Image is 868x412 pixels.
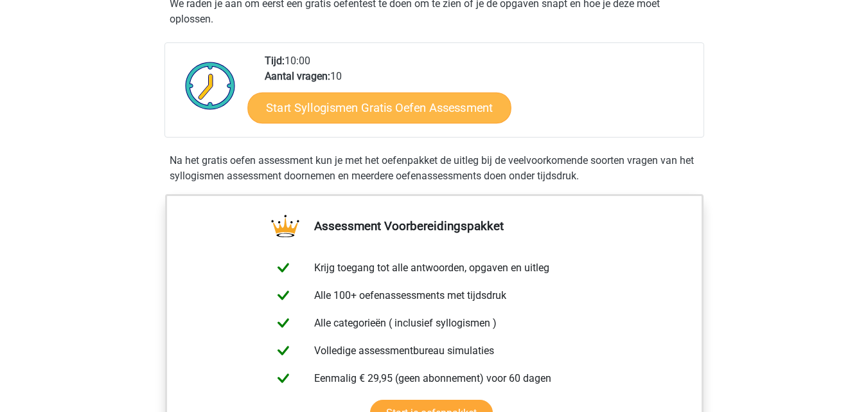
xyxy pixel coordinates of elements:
b: Aantal vragen: [265,70,330,82]
div: Na het gratis oefen assessment kun je met het oefenpakket de uitleg bij de veelvoorkomende soorte... [164,153,704,184]
img: Klok [178,53,243,118]
a: Start Syllogismen Gratis Oefen Assessment [247,92,511,123]
b: Tijd: [265,55,285,67]
div: 10:00 10 [255,53,703,137]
